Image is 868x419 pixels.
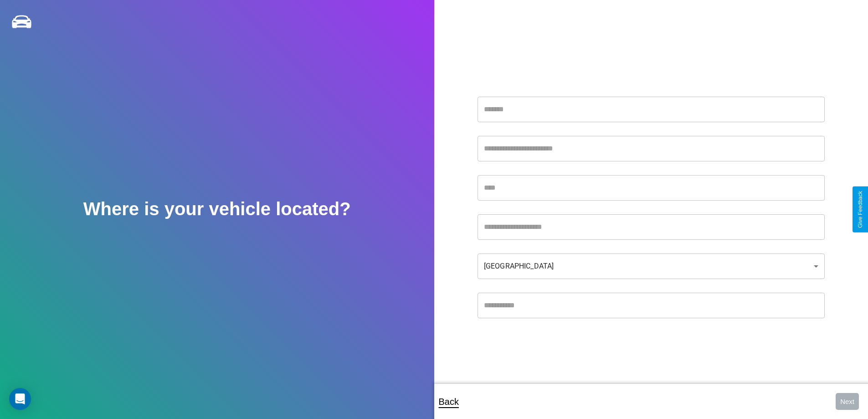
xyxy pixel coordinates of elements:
[439,393,459,410] p: Back
[836,393,859,410] button: Next
[857,191,863,228] div: Give Feedback
[478,253,825,279] div: [GEOGRAPHIC_DATA]
[83,199,351,219] h2: Where is your vehicle located?
[9,388,31,410] div: Open Intercom Messenger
